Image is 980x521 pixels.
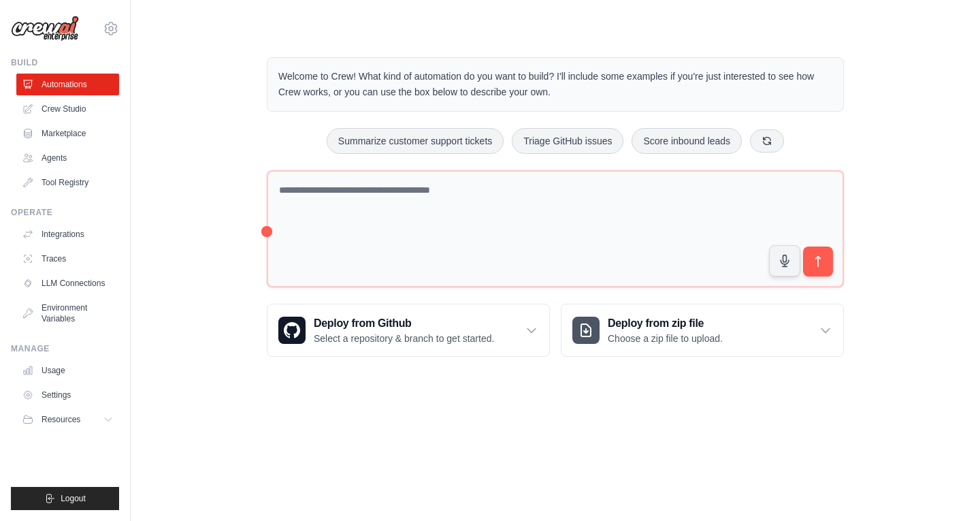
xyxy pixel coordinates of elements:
a: Integrations [16,223,119,245]
button: Triage GitHub issues [512,128,623,154]
a: LLM Connections [16,272,119,294]
span: Logout [61,493,86,504]
a: Tool Registry [16,172,119,193]
button: Resources [16,409,119,430]
button: Logout [11,487,119,510]
div: Build [11,57,119,68]
a: Agents [16,147,119,169]
a: Environment Variables [16,297,119,330]
a: Traces [16,248,119,270]
a: Usage [16,360,119,381]
h3: Deploy from zip file [608,315,723,332]
img: Logo [11,16,79,42]
p: Welcome to Crew! What kind of automation do you want to build? I'll include some examples if you'... [278,69,832,100]
h3: Deploy from Github [314,315,494,332]
button: Summarize customer support tickets [327,128,504,154]
div: Manage [11,343,119,354]
p: Choose a zip file to upload. [608,332,723,345]
button: Score inbound leads [632,128,742,154]
p: Select a repository & branch to get started. [314,332,494,345]
a: Automations [16,74,119,95]
a: Crew Studio [16,98,119,120]
a: Settings [16,384,119,406]
span: Resources [42,414,80,425]
div: Operate [11,207,119,218]
a: Marketplace [16,123,119,144]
